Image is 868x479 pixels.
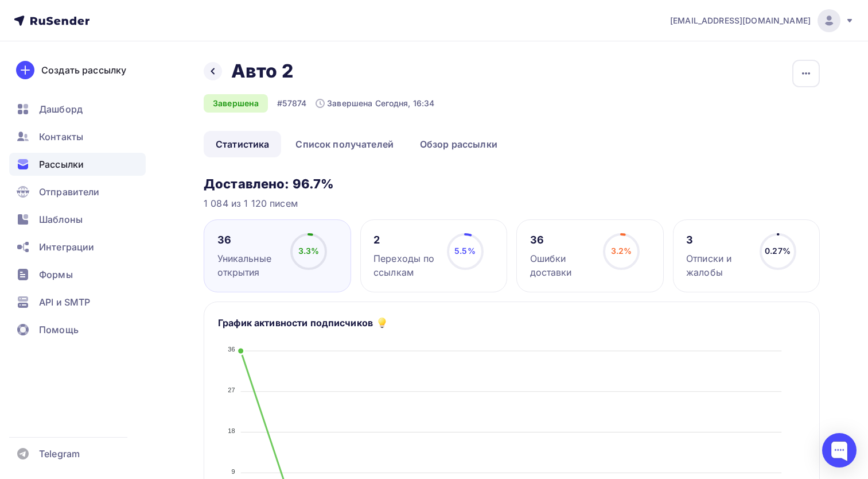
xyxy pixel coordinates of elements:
span: Отправители [39,185,100,199]
span: Шаблоны [39,213,83,226]
span: Рассылки [39,157,84,171]
a: Статистика [204,131,281,157]
span: 5.5% [454,246,476,256]
div: Ошибки доставки [530,252,593,279]
div: 3 [686,233,749,247]
span: API и SMTP [39,295,90,309]
span: Telegram [39,447,80,461]
span: 0.27% [765,246,791,256]
h5: График активности подписчиков [218,316,373,330]
span: Интеграции [39,240,94,254]
span: Дашборд [39,102,83,116]
h2: Авто 2 [231,60,293,83]
a: [EMAIL_ADDRESS][DOMAIN_NAME] [670,9,854,32]
a: Отправители [9,180,146,203]
div: Уникальные открытия [217,252,281,279]
a: Список получателей [283,131,406,157]
div: Переходы по ссылкам [373,252,437,279]
span: [EMAIL_ADDRESS][DOMAIN_NAME] [670,15,811,26]
span: Помощь [39,323,79,337]
div: Завершена Сегодня, 16:34 [316,98,434,109]
div: 1 084 из 1 120 писем [204,196,820,210]
tspan: 27 [228,387,235,393]
h3: Доставлено: 96.7% [204,176,820,192]
div: 36 [530,233,593,247]
div: 36 [217,233,281,247]
a: Шаблоны [9,208,146,231]
a: Обзор рассылки [408,131,509,157]
a: Контакты [9,125,146,148]
span: Формы [39,268,73,281]
a: Дашборд [9,98,146,121]
div: Завершена [204,94,268,113]
tspan: 9 [231,468,235,475]
tspan: 18 [228,427,235,434]
div: Отписки и жалобы [686,252,749,279]
a: Формы [9,263,146,286]
span: Контакты [39,130,83,144]
div: Создать рассылку [41,63,126,77]
span: 3.2% [611,246,632,256]
div: #57874 [277,98,306,109]
div: 2 [373,233,437,247]
tspan: 36 [228,346,235,353]
span: 3.3% [298,246,320,256]
a: Рассылки [9,153,146,176]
